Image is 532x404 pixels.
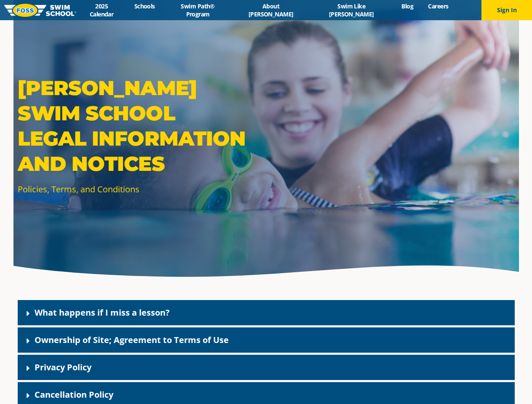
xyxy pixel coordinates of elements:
[18,300,515,325] div: What happens if I miss a lesson?
[35,389,113,400] a: Cancellation Policy
[308,2,394,18] a: Swim Like [PERSON_NAME]
[4,4,76,17] img: FOSS Swim School Logo
[18,355,515,380] div: Privacy Policy
[35,334,229,346] a: Ownership of Site; Agreement to Terms of Use
[162,2,233,18] a: Swim Path® Program
[394,2,421,10] a: Blog
[127,2,162,10] a: Schools
[35,307,170,318] a: What happens if I miss a lesson?
[421,2,456,10] a: Careers
[18,75,262,176] p: [PERSON_NAME] Swim School Legal Information and Notices
[18,327,515,353] div: Ownership of Site; Agreement to Terms of Use
[233,2,309,18] a: About [PERSON_NAME]
[35,361,91,373] a: Privacy Policy
[18,183,262,195] p: Policies, Terms, and Conditions
[76,2,127,18] a: 2025 Calendar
